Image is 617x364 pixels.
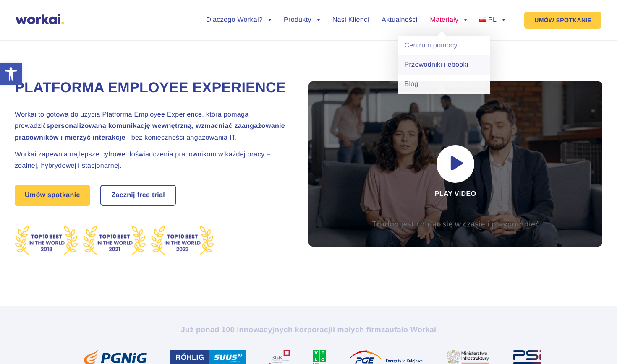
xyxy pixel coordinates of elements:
[524,12,601,29] a: UMÓW SPOTKANIE
[398,75,490,94] a: Blog
[15,122,285,141] strong: spersonalizowaną komunikację wewnętrzną, wzmacniać zaangażowanie pracowników i mierzyć interakcje
[430,17,467,23] a: Materiały
[488,16,497,23] span: PL
[101,186,175,205] a: Zacznij free trial
[15,149,288,172] h2: Workai zapewnia najlepsze cyfrowe doświadczenia pracownikom w każdej pracy – zdalnej, hybrydowej ...
[332,17,369,23] a: Nasi Klienci
[333,325,381,334] i: i małych firm
[398,55,490,75] a: Przewodniki i ebooki
[15,109,288,143] h2: Workai to gotowa do użycia Platforma Employee Experience, która pomaga prowadzić – bez koniecznoś...
[284,17,320,23] a: Produkty
[15,78,288,98] h1: Platforma Employee Experience
[206,17,271,23] a: Dlaczego Workai?
[308,81,602,247] div: Play video
[76,325,541,335] h2: Już ponad 100 innowacyjnych korporacji zaufało Workai
[15,185,90,206] a: Umów spotkanie
[398,36,490,55] a: Centrum pomocy
[382,17,417,23] a: Aktualności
